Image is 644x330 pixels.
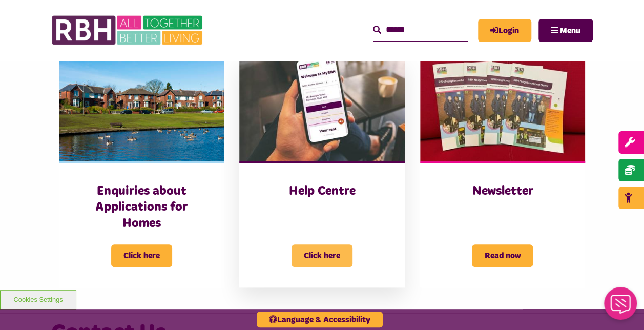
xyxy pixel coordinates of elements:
[239,58,404,161] img: Myrbh Man Wth Mobile Correct
[441,183,565,199] h3: Newsletter
[59,58,224,161] img: Dewhirst Rd 03
[472,244,533,267] span: Read now
[111,244,172,267] span: Click here
[59,58,224,287] a: Enquiries about Applications for Homes Click here
[260,183,384,199] h3: Help Centre
[598,284,644,330] iframe: Netcall Web Assistant for live chat
[420,58,585,287] a: Newsletter Read now
[373,19,468,41] input: Search
[538,19,593,42] button: Navigation
[239,58,404,287] a: Help Centre Click here
[79,183,203,232] h3: Enquiries about Applications for Homes
[478,19,531,42] a: MyRBH
[560,27,580,35] span: Menu
[292,244,352,267] span: Click here
[51,10,205,50] img: RBH
[257,312,383,327] button: Language & Accessibility
[420,58,585,161] img: RBH Newsletter Copies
